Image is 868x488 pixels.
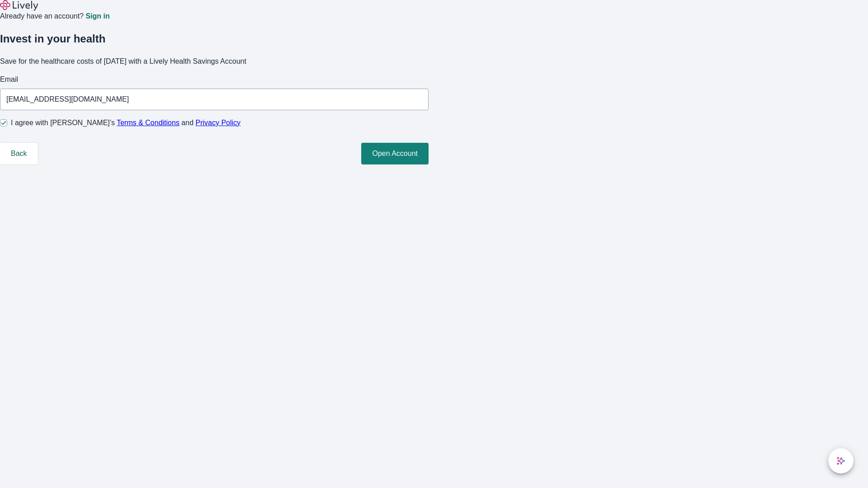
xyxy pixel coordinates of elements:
button: Open Account [361,143,429,164]
a: Sign in [85,13,109,20]
a: Privacy Policy [196,119,241,127]
svg: Lively AI Assistant [836,456,845,465]
button: chat [828,448,854,474]
a: Terms & Conditions [117,119,179,127]
span: I agree with [PERSON_NAME]’s and [11,117,241,128]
